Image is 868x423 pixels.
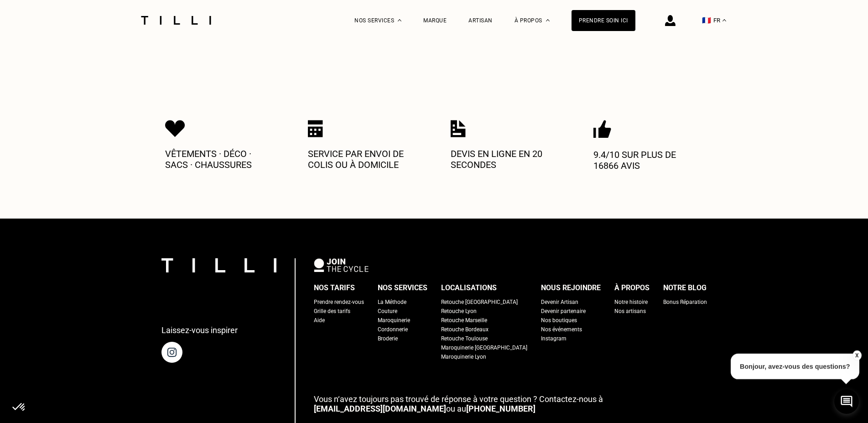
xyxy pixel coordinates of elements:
[541,334,567,343] a: Instagram
[731,354,859,379] p: Bonjour, avez-vous des questions?
[441,298,518,307] a: Retouche [GEOGRAPHIC_DATA]
[314,404,446,413] a: [EMAIL_ADDRESS][DOMAIN_NAME]
[722,19,726,21] img: menu déroulant
[441,325,489,334] a: Retouche Bordeaux
[398,19,401,21] img: Menu déroulant
[314,298,364,307] a: Prendre rendez-vous
[546,19,550,21] img: Menu déroulant à propos
[378,325,408,334] a: Cordonnerie
[161,342,182,363] img: page instagram de Tilli une retoucherie à domicile
[541,325,582,334] a: Nos événements
[468,17,493,24] a: Artisan
[441,343,527,352] a: Maroquinerie [GEOGRAPHIC_DATA]
[314,258,369,272] img: logo Join The Cycle
[614,307,646,316] a: Nos artisans
[314,307,350,316] a: Grille des tarifs
[663,298,707,307] a: Bonus Réparation
[441,316,487,325] a: Retouche Marseille
[466,404,535,413] a: [PHONE_NUMBER]
[441,334,488,343] a: Retouche Toulouse
[441,352,486,361] a: Maroquinerie Lyon
[378,281,427,295] div: Nos services
[161,258,276,272] img: logo Tilli
[165,148,275,170] p: Vêtements · Déco · Sacs · Chaussures
[593,149,703,171] p: 9.4/10 sur plus de 16866 avis
[138,16,214,25] img: Logo du service de couturière Tilli
[308,120,323,137] img: Icon
[541,307,586,316] a: Devenir partenaire
[314,281,355,295] div: Nos tarifs
[541,316,577,325] a: Nos boutiques
[441,307,477,316] a: Retouche Lyon
[423,17,447,24] a: Marque
[614,281,650,295] div: À propos
[572,10,635,31] a: Prendre soin ici
[852,350,861,360] button: X
[614,298,648,307] a: Notre histoire
[314,316,325,325] a: Aide
[378,298,406,307] a: La Méthode
[593,120,611,138] img: Icon
[451,148,560,170] p: Devis en ligne en 20 secondes
[165,120,185,137] img: Icon
[702,16,711,25] span: 🇫🇷
[541,298,578,307] a: Devenir Artisan
[161,325,238,335] p: Laissez-vous inspirer
[378,316,410,325] a: Maroquinerie
[441,281,497,295] div: Localisations
[314,394,603,404] span: Vous n‘avez toujours pas trouvé de réponse à votre question ? Contactez-nous à
[308,148,417,170] p: Service par envoi de colis ou à domicile
[665,15,676,26] img: icône connexion
[541,281,601,295] div: Nous rejoindre
[663,281,707,295] div: Notre blog
[378,334,398,343] a: Broderie
[314,394,707,413] p: ou au
[378,307,397,316] a: Couture
[451,120,466,137] img: Icon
